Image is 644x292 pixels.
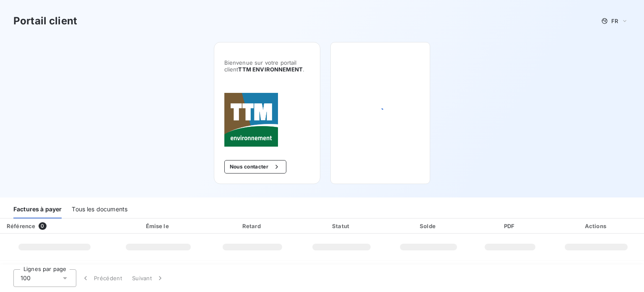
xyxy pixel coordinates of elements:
img: Company logo [224,93,278,147]
div: Émise le [111,222,205,230]
div: PDF [473,222,547,230]
span: Bienvenue sur votre portail client . [224,59,310,73]
button: Nous contacter [224,160,286,174]
span: FR [611,18,618,24]
div: Actions [551,222,642,230]
div: Factures à payer [13,201,62,218]
button: Suivant [127,269,169,287]
div: Référence [7,223,35,229]
div: Retard [209,222,296,230]
span: 0 [39,222,46,230]
span: 100 [21,274,31,282]
button: Précédent [76,269,127,287]
div: Tous les documents [72,201,127,218]
h3: Portail client [13,13,77,29]
div: Solde [387,222,470,230]
div: Statut [299,222,384,230]
span: TTM ENVIRONNEMENT [238,66,303,73]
